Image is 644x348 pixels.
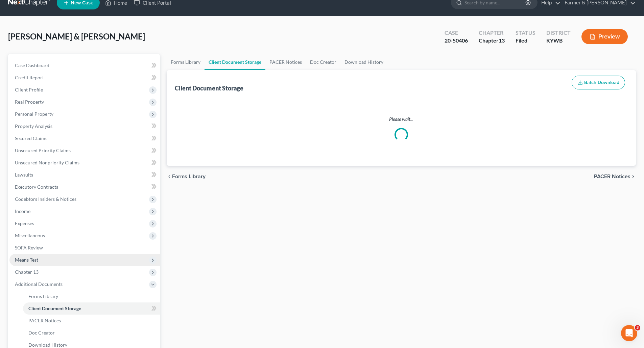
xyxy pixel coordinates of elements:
[15,135,47,141] span: Secured Claims
[499,37,505,44] span: 13
[15,148,71,153] span: Unsecured Priority Claims
[15,208,30,214] span: Income
[175,84,243,92] div: Client Document Storage
[23,290,160,302] a: Forms Library
[546,37,571,45] div: KYWB
[15,245,43,250] span: SOFA Review
[15,123,52,129] span: Property Analysis
[9,157,160,169] a: Unsecured Nonpriority Claims
[584,80,619,85] span: Batch Download
[15,99,44,105] span: Real Property
[167,54,205,70] a: Forms Library
[28,330,55,336] span: Doc Creator
[15,257,38,263] span: Means Test
[445,37,468,45] div: 20-50406
[479,29,505,37] div: Chapter
[9,120,160,132] a: Property Analysis
[28,305,81,311] span: Client Document Storage
[176,116,626,123] p: Please wait...
[516,37,535,45] div: Filed
[9,144,160,157] a: Unsecured Priority Claims
[621,325,637,341] iframe: Intercom live chat
[28,318,61,323] span: PACER Notices
[479,37,505,45] div: Chapter
[15,75,44,80] span: Credit Report
[8,31,145,41] span: [PERSON_NAME] & [PERSON_NAME]
[581,29,628,44] button: Preview
[546,29,571,37] div: District
[23,327,160,339] a: Doc Creator
[15,196,76,202] span: Codebtors Insiders & Notices
[167,174,172,179] i: chevron_left
[15,62,49,68] span: Case Dashboard
[572,76,625,90] button: Batch Download
[340,54,387,70] a: Download History
[9,181,160,193] a: Executory Contracts
[172,174,206,179] span: Forms Library
[15,281,63,287] span: Additional Documents
[635,325,640,330] span: 3
[15,160,79,165] span: Unsecured Nonpriority Claims
[23,315,160,327] a: PACER Notices
[167,174,206,179] button: chevron_left Forms Library
[594,174,636,179] button: PACER Notices chevron_right
[9,132,160,144] a: Secured Claims
[265,54,306,70] a: PACER Notices
[9,59,160,72] a: Case Dashboard
[9,72,160,84] a: Credit Report
[15,87,43,92] span: Client Profile
[205,54,265,70] a: Client Document Storage
[445,29,468,37] div: Case
[9,242,160,254] a: SOFA Review
[516,29,535,37] div: Status
[71,0,93,5] span: New Case
[23,302,160,315] a: Client Document Storage
[9,169,160,181] a: Lawsuits
[15,269,39,275] span: Chapter 13
[594,174,630,179] span: PACER Notices
[15,233,45,238] span: Miscellaneous
[15,220,34,226] span: Expenses
[28,342,67,348] span: Download History
[306,54,340,70] a: Doc Creator
[15,111,53,117] span: Personal Property
[28,293,58,299] span: Forms Library
[15,172,33,178] span: Lawsuits
[630,174,636,179] i: chevron_right
[15,184,58,190] span: Executory Contracts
